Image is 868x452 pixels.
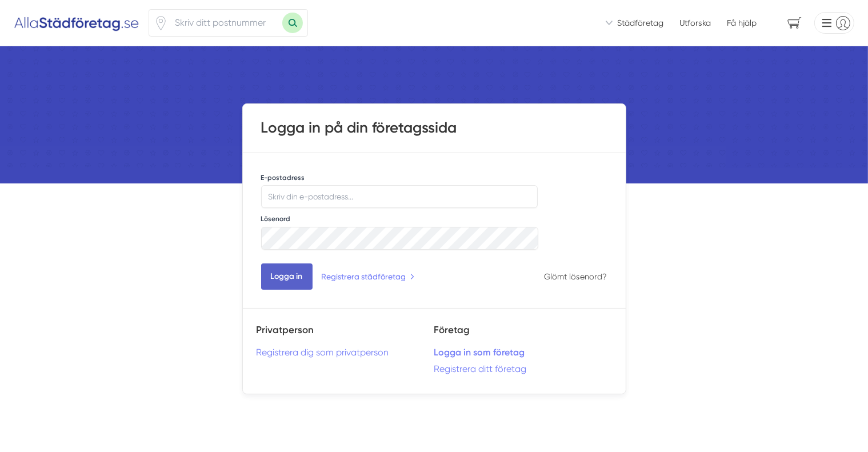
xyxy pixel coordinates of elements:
[261,185,538,208] input: Skriv din e-postadress...
[257,322,434,347] h5: Privatperson
[14,14,139,32] img: Alla Städföretag
[434,347,612,358] a: Logga in som företag
[261,173,305,182] label: E-postadress
[257,347,434,358] a: Registrera dig som privatperson
[154,16,168,30] svg: Pin / Karta
[261,263,313,290] button: Logga in
[545,271,607,282] a: Glömt lösenord?
[727,17,757,29] span: Få hjälp
[168,10,282,36] input: Skriv ditt postnummer
[434,363,612,374] a: Registrera ditt företag
[282,13,303,33] button: Sök med postnummer
[261,214,291,223] label: Lösenord
[679,17,711,29] a: Utforska
[261,118,607,138] h1: Logga in på din företagssida
[154,16,168,30] span: Klicka för att använda din position.
[434,322,612,347] h5: Företag
[322,270,415,283] a: Registrera städföretag
[779,13,810,33] span: navigation-cart
[617,17,663,29] span: Städföretag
